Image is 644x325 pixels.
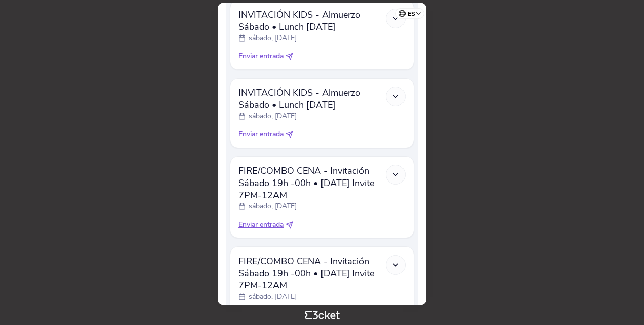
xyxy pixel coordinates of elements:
[238,220,284,230] span: Enviar entrada
[238,129,284,139] span: Enviar entrada
[249,111,297,121] p: sábado, [DATE]
[238,9,386,33] span: INVITACIÓN KIDS - Almuerzo Sábado • Lunch [DATE]
[238,165,386,201] span: FIRE/COMBO CENA - Invitación Sábado 19h -00h • [DATE] Invite 7PM-12AM
[238,51,284,61] span: Enviar entrada
[249,33,297,43] p: sábado, [DATE]
[249,201,297,211] p: sábado, [DATE]
[238,87,386,111] span: INVITACIÓN KIDS - Almuerzo Sábado • Lunch [DATE]
[238,255,386,292] span: FIRE/COMBO CENA - Invitación Sábado 19h -00h • [DATE] Invite 7PM-12AM
[249,292,297,302] p: sábado, [DATE]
